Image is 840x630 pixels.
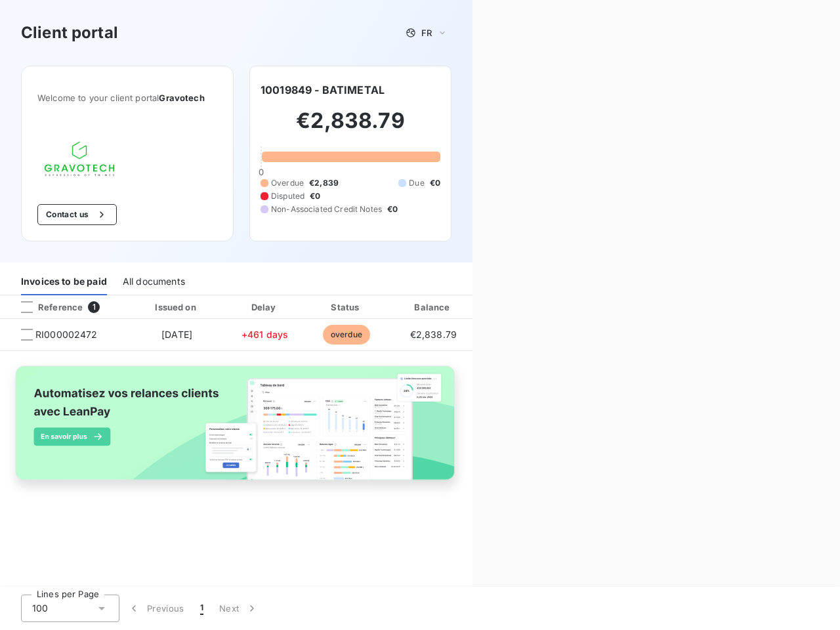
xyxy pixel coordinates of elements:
div: Balance [390,301,476,314]
h6: 10019849 - BATIMETAL [261,82,385,98]
span: [DATE] [161,329,192,340]
div: Delay [228,301,303,314]
span: €2,839 [309,177,339,189]
button: Contact us [37,204,117,225]
span: 1 [88,301,100,313]
span: +461 days [241,329,288,340]
div: Status [307,301,385,314]
span: Non-Associated Credit Notes [271,203,382,215]
button: Previous [119,595,192,622]
h2: €2,838.79 [261,108,440,147]
span: Gravotech [159,93,204,103]
span: RI000002472 [35,328,98,341]
span: FR [421,28,432,38]
span: Overdue [271,177,304,189]
span: Disputed [271,190,304,202]
span: 1 [200,602,203,615]
div: Invoices to be paid [21,268,107,295]
div: All documents [123,268,185,295]
h3: Client portal [21,21,118,45]
button: 1 [192,595,211,622]
span: 0 [259,167,264,177]
img: banner [5,359,467,499]
span: Due [409,177,424,189]
span: €0 [430,177,440,189]
div: Reference [10,301,83,313]
img: Company logo [37,135,121,183]
button: Next [211,595,266,622]
span: €2,838.79 [410,329,457,340]
div: Issued on [131,301,222,314]
span: €0 [387,203,398,215]
span: Welcome to your client portal [37,93,217,103]
span: 100 [32,602,48,615]
span: €0 [310,190,320,202]
span: overdue [323,325,370,345]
